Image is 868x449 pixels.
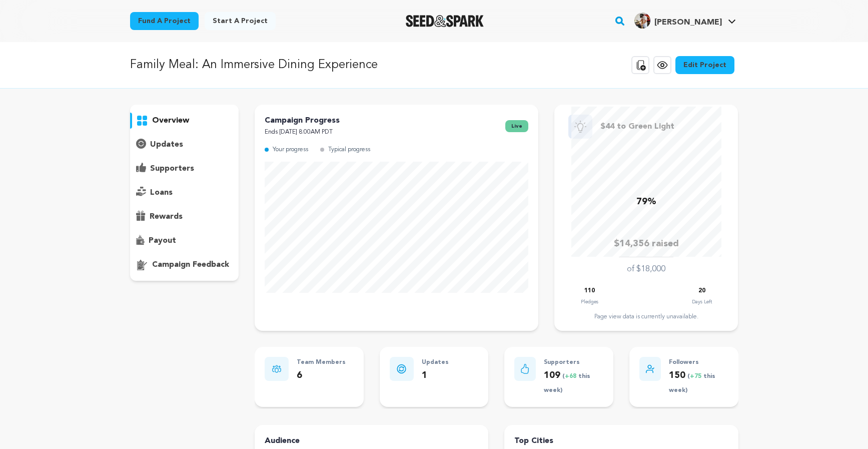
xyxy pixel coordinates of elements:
[265,127,340,138] p: Ends [DATE] 8:00AM PDT
[297,368,346,383] p: 6
[152,259,229,271] p: campaign feedback
[669,357,728,368] p: Followers
[636,195,656,209] p: 79%
[265,115,340,127] p: Campaign Progress
[632,11,738,32] span: Ben B.'s Profile
[297,357,346,368] p: Team Members
[669,368,728,397] p: 150
[505,120,528,132] span: live
[406,15,484,27] a: Seed&Spark Homepage
[675,56,734,74] a: Edit Project
[632,11,738,29] a: Ben B.'s Profile
[130,257,239,273] button: campaign feedback
[422,357,449,368] p: Updates
[130,185,239,201] button: loans
[130,113,239,129] button: overview
[152,115,189,127] p: overview
[422,368,449,383] p: 1
[328,144,370,156] p: Typical progress
[130,161,239,177] button: supporters
[544,357,603,368] p: Supporters
[627,263,665,275] p: of $18,000
[669,373,715,394] span: ( this week)
[564,313,728,321] div: Page view data is currently unavailable.
[273,144,308,156] p: Your progress
[584,285,595,297] p: 110
[130,233,239,249] button: payout
[150,211,183,223] p: rewards
[692,297,712,307] p: Days Left
[130,209,239,225] button: rewards
[565,373,578,379] span: +68
[149,235,176,247] p: payout
[654,19,722,27] span: [PERSON_NAME]
[544,368,603,397] p: 109
[130,12,199,30] a: Fund a project
[406,15,484,27] img: Seed&Spark Logo Dark Mode
[690,373,703,379] span: +75
[150,163,194,175] p: supporters
[634,13,650,29] img: cc89a08dfaab1b70.jpg
[130,137,239,153] button: updates
[205,12,276,30] a: Start a project
[130,56,378,74] p: Family Meal: An Immersive Dining Experience
[698,285,705,297] p: 20
[634,13,722,29] div: Ben B.'s Profile
[150,139,183,151] p: updates
[581,297,598,307] p: Pledges
[514,435,728,447] h4: Top Cities
[150,187,173,199] p: loans
[544,373,590,394] span: ( this week)
[265,435,478,447] h4: Audience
